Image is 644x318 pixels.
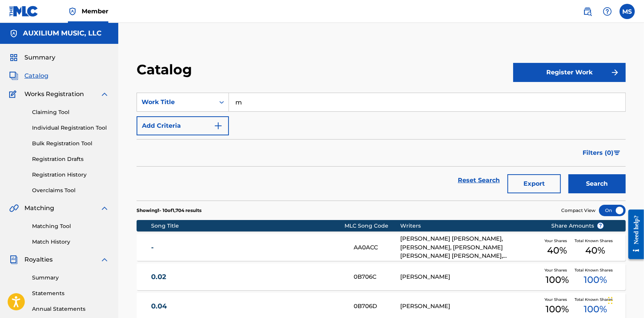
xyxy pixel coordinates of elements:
[9,71,48,80] a: CatalogCatalog
[623,201,644,267] iframe: Resource Center
[100,204,109,213] img: expand
[32,238,109,246] a: Match History
[354,243,400,252] div: AA0ACC
[24,204,54,213] span: Matching
[583,148,613,157] span: Filters ( 0 )
[137,93,626,201] form: Search Form
[610,68,620,77] img: f7272a7cc735f4ea7f67.svg
[600,4,615,19] div: Help
[546,302,569,316] span: 100 %
[137,207,201,214] p: Showing 1 - 10 of 1,704 results
[151,222,344,230] div: Song Title
[400,273,539,281] div: [PERSON_NAME]
[620,4,635,19] div: User Menu
[9,255,18,264] img: Royalties
[142,98,210,107] div: Work Title
[9,29,18,38] img: Accounts
[24,90,84,99] span: Works Registration
[100,255,109,264] img: expand
[82,7,108,16] span: Member
[9,6,39,17] img: MLC Logo
[23,29,101,38] h5: AUXILIUM MUSIC, LLC
[551,222,604,230] span: Share Amounts
[32,289,109,297] a: Statements
[32,186,109,194] a: Overclaims Tool
[575,238,616,244] span: Total Known Shares
[606,281,644,318] iframe: Chat Widget
[575,267,616,273] span: Total Known Shares
[583,7,592,16] img: search
[9,90,19,99] img: Works Registration
[608,289,613,312] div: Drag
[9,71,18,80] img: Catalog
[32,171,109,179] a: Registration History
[32,222,109,230] a: Matching Tool
[584,273,607,287] span: 100 %
[32,155,109,163] a: Registration Drafts
[32,108,109,116] a: Claiming Tool
[214,121,223,130] img: 9d2ae6d4665cec9f34b9.svg
[32,305,109,313] a: Annual Statements
[568,174,626,193] button: Search
[24,255,53,264] span: Royalties
[400,302,539,311] div: [PERSON_NAME]
[544,297,570,302] span: Your Shares
[137,61,196,78] h2: Catalog
[547,244,567,257] span: 40 %
[400,222,539,230] div: Writers
[100,90,109,99] img: expand
[575,297,616,302] span: Total Known Shares
[507,174,561,193] button: Export
[584,302,607,316] span: 100 %
[603,7,612,16] img: help
[151,273,343,281] a: 0.02
[9,53,18,62] img: Summary
[24,53,55,62] span: Summary
[400,234,539,260] div: [PERSON_NAME] [PERSON_NAME], [PERSON_NAME], [PERSON_NAME] [PERSON_NAME] [PERSON_NAME], [PERSON_NA...
[454,172,504,189] a: Reset Search
[513,63,626,82] button: Register Work
[585,244,605,257] span: 40 %
[544,238,570,244] span: Your Shares
[151,302,343,311] a: 0.04
[151,243,343,252] a: -
[580,4,595,19] a: Public Search
[68,7,77,16] img: Top Rightsholder
[345,222,400,230] div: MLC Song Code
[9,53,55,62] a: SummarySummary
[578,143,626,162] button: Filters (0)
[137,116,229,135] button: Add Criteria
[32,274,109,282] a: Summary
[32,140,109,148] a: Bulk Registration Tool
[354,273,400,281] div: 0B706C
[561,207,596,214] span: Compact View
[544,267,570,273] span: Your Shares
[354,302,400,311] div: 0B706D
[9,204,19,213] img: Matching
[32,124,109,132] a: Individual Registration Tool
[597,223,604,229] span: ?
[24,71,48,80] span: Catalog
[546,273,569,287] span: 100 %
[614,151,620,155] img: filter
